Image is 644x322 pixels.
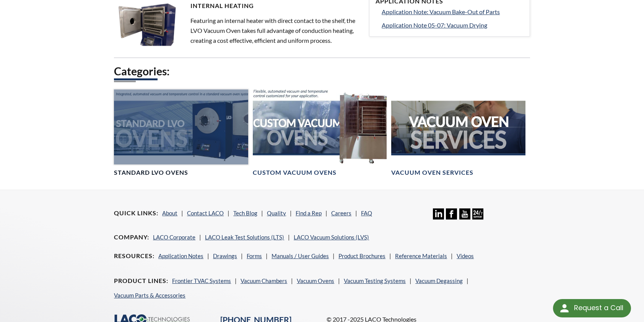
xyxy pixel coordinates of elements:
a: Vacuum Degassing [415,277,463,284]
a: Custom Vacuum Ovens headerCustom Vacuum Ovens [253,89,387,177]
a: Application Note: Vacuum Bake-Out of Parts [382,7,524,17]
div: Request a Call [574,299,623,317]
a: Drawings [213,252,237,259]
a: Careers [331,210,351,216]
span: Application Note: Vacuum Bake-Out of Parts [382,8,500,15]
h4: Custom Vacuum Ovens [253,169,337,177]
a: Contact LACO [187,210,224,216]
a: LACO Corporate [153,234,195,241]
h4: Standard LVO Ovens [114,169,188,177]
a: Vacuum Chambers [241,277,287,284]
a: Manuals / User Guides [272,252,329,259]
a: 24/7 Support [472,214,483,221]
span: Application Note 05-07: Vacuum Drying [382,21,487,29]
a: Forms [247,252,262,259]
a: Standard LVO Ovens headerStandard LVO Ovens [114,89,248,177]
a: Vacuum Ovens [297,277,334,284]
a: Reference Materials [395,252,447,259]
a: Videos [457,252,474,259]
p: Featuring an internal heater with direct contact to the shelf, the LVO Vacuum Oven takes full adv... [114,16,360,45]
a: Tech Blog [233,210,257,216]
img: 24/7 Support Icon [472,208,483,220]
a: Vacuum Oven Service headerVacuum Oven Services [391,89,525,177]
a: LACO Vacuum Solutions (LVS) [294,234,369,241]
a: LACO Leak Test Solutions (LTS) [205,234,284,241]
h4: Internal Heating [114,2,360,10]
a: Application Note 05-07: Vacuum Drying [382,20,524,30]
div: Request a Call [553,299,631,317]
a: About [162,210,177,216]
a: FAQ [361,210,372,216]
a: Application Notes [158,252,203,259]
h4: Vacuum Oven Services [391,169,473,177]
h4: Company [114,233,149,241]
h4: Quick Links [114,209,158,217]
a: Product Brochures [338,252,385,259]
a: Vacuum Testing Systems [344,277,406,284]
a: Frontier TVAC Systems [172,277,231,284]
a: Vacuum Parts & Accessories [114,292,185,299]
img: round button [558,302,571,314]
a: Find a Rep [296,210,322,216]
a: Quality [267,210,286,216]
h2: Categories: [114,64,530,78]
img: LVO-4-shelves.jpg [114,2,190,48]
h4: Product Lines [114,277,168,285]
h4: Resources [114,252,154,260]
